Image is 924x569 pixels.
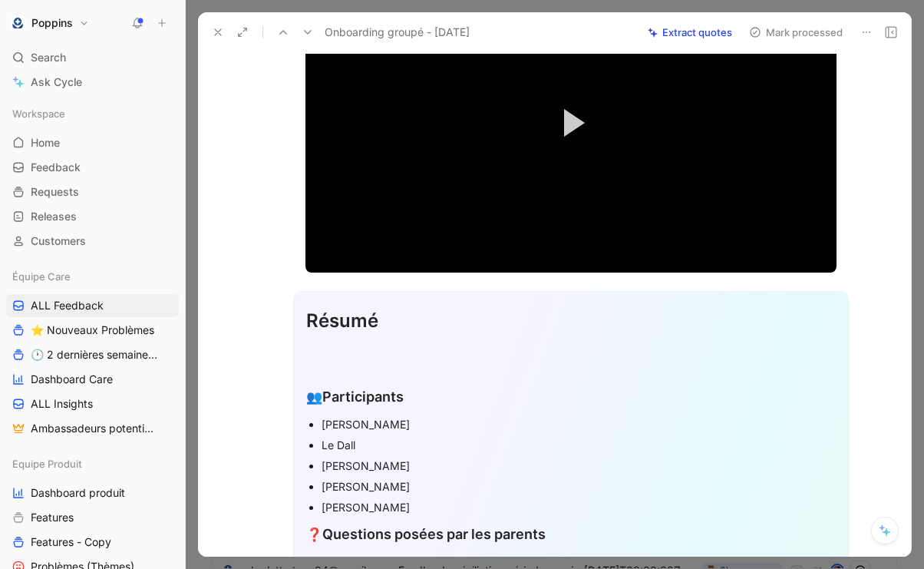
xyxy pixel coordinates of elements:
[31,323,154,338] span: ⭐ Nouveaux Problèmes
[6,102,179,125] div: Workspace
[322,458,836,474] div: [PERSON_NAME]
[306,307,836,335] div: Résumé
[31,534,111,550] span: Features - Copy
[6,12,93,34] button: PoppinsPoppins
[6,46,179,69] div: Search
[6,417,179,440] a: Ambassadeurs potentiels
[322,499,836,515] div: [PERSON_NAME]
[6,265,179,288] div: Équipe Care
[6,294,179,317] a: ALL Feedback
[31,396,93,412] span: ALL Insights
[6,452,179,475] div: Equipe Produit
[322,554,486,567] strong: Application pour la discalculie :
[12,106,65,121] span: Workspace
[12,456,82,471] span: Equipe Produit
[31,233,86,249] span: Customers
[536,88,606,157] button: Play Video
[6,319,179,342] a: ⭐ Nouveaux Problèmes
[10,15,25,31] img: Poppins
[6,180,179,203] a: Requests
[306,527,322,542] span: ❓
[12,269,71,284] span: Équipe Care
[31,485,125,501] span: Dashboard produit
[6,131,179,154] a: Home
[31,298,104,313] span: ALL Feedback
[6,205,179,228] a: Releases
[322,437,836,453] div: Le Dall
[6,392,179,415] a: ALL Insights
[325,23,470,41] span: Onboarding groupé - [DATE]
[31,73,82,91] span: Ask Cycle
[31,421,157,436] span: Ambassadeurs potentiels
[6,368,179,391] a: Dashboard Care
[641,22,739,43] button: Extract quotes
[306,389,322,405] span: 👥
[322,478,836,495] div: [PERSON_NAME]
[6,71,179,94] a: Ask Cycle
[6,506,179,529] a: Features
[31,184,79,200] span: Requests
[31,209,77,224] span: Releases
[31,510,74,525] span: Features
[306,524,836,545] div: Questions posées par les parents
[742,22,850,43] button: Mark processed
[6,481,179,504] a: Dashboard produit
[31,135,60,151] span: Home
[6,156,179,179] a: Feedback
[31,347,162,362] span: 🕐 2 dernières semaines - Occurences
[306,386,836,408] div: Participants
[31,16,73,30] h1: Poppins
[31,48,66,67] span: Search
[31,372,113,387] span: Dashboard Care
[6,230,179,253] a: Customers
[322,416,836,432] div: [PERSON_NAME]
[31,160,81,175] span: Feedback
[6,265,179,440] div: Équipe CareALL Feedback⭐ Nouveaux Problèmes🕐 2 dernières semaines - OccurencesDashboard CareALL I...
[6,531,179,554] a: Features - Copy
[6,343,179,366] a: 🕐 2 dernières semaines - Occurences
